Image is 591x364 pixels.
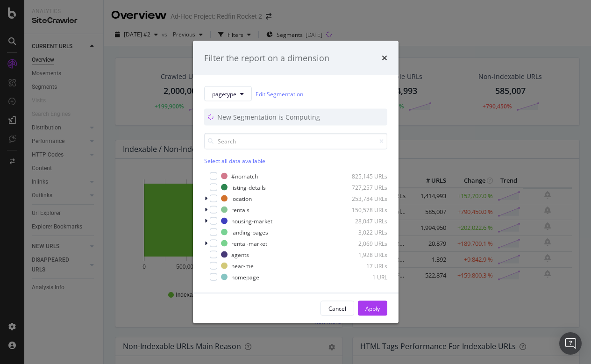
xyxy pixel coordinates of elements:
button: Cancel [320,301,354,316]
div: location [231,194,252,202]
div: listing-details [231,183,266,191]
div: 253,784 URLs [342,194,387,202]
input: Search [204,133,387,150]
div: 3,022 URLs [342,228,387,236]
div: Cancel [328,304,346,312]
div: #nomatch [231,172,258,180]
div: Apply [365,304,380,312]
div: 727,257 URLs [342,183,387,191]
div: landing-pages [231,228,268,236]
div: housing-market [231,217,272,225]
div: homepage [231,273,259,281]
div: 28,047 URLs [342,217,387,225]
div: rentals [231,206,249,214]
div: modal [193,41,399,323]
div: times [382,52,387,64]
div: 1,928 URLs [342,250,387,258]
div: New Segmentation is Computing [217,113,322,122]
div: 150,578 URLs [342,206,387,214]
div: 2,069 URLs [342,239,387,247]
div: 1 URL [342,273,387,281]
div: Open Intercom Messenger [559,332,582,355]
div: Filter the report on a dimension [204,52,329,64]
span: pagetype [212,90,236,98]
div: agents [231,250,249,258]
div: 17 URLs [342,262,387,270]
button: Apply [358,301,387,316]
a: Edit Segmentation [256,89,303,99]
div: 825,145 URLs [342,172,387,180]
div: Select all data available [204,157,387,165]
button: pagetype [204,86,252,101]
div: near-me [231,262,254,270]
div: rental-market [231,239,267,247]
